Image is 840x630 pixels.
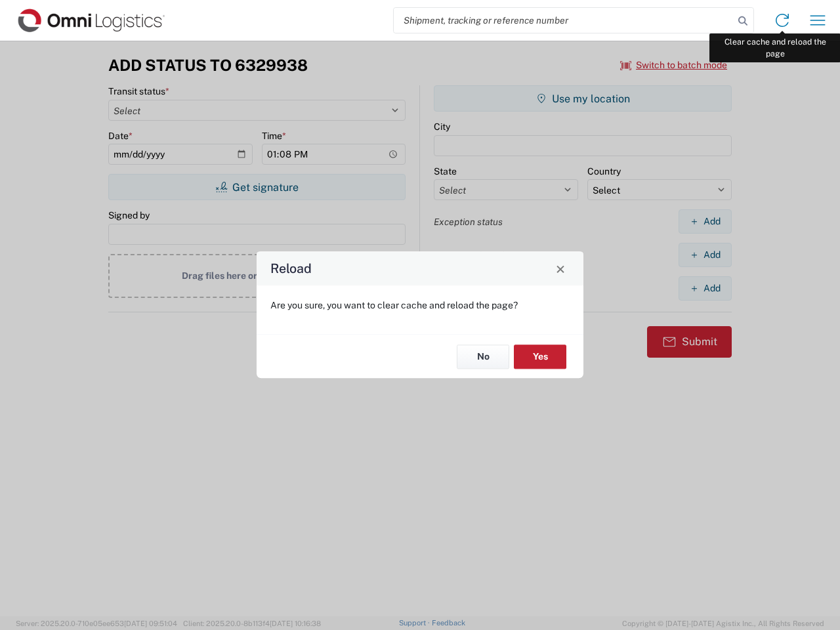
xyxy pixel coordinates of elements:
h4: Reload [270,259,312,278]
input: Shipment, tracking or reference number [394,8,734,33]
button: Yes [514,345,566,369]
button: Close [551,259,570,278]
p: Are you sure, you want to clear cache and reload the page? [270,299,570,311]
button: No [457,345,509,369]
